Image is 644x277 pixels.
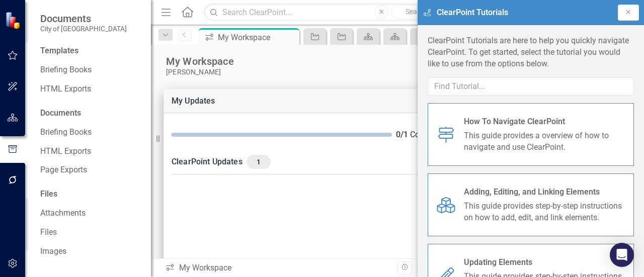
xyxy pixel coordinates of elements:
div: 0 / 1 [396,129,408,141]
div: Completed [396,129,616,141]
div: ClearPoint Updates1 [164,149,624,175]
a: Briefing Books [40,127,141,138]
a: HTML Exports [40,83,141,95]
div: My Workspace [166,55,555,68]
input: Search ClearPoint... [204,4,444,21]
small: City of [GEOGRAPHIC_DATA] [40,25,127,33]
div: [PERSON_NAME] [166,68,555,76]
span: ClearPoint Tutorials [437,7,508,19]
a: Briefing Books [40,64,141,76]
a: Attachments [40,208,141,219]
span: This guide provides step-by-step instructions on how to add, edit, and link elements. [464,201,626,224]
img: ClearPoint Strategy [5,12,23,29]
a: Files [40,227,141,238]
div: Documents [40,108,141,119]
span: Adding, Editing, and Linking Elements [464,187,626,198]
span: ClearPoint Tutorials are here to help you quickly navigate ClearPoint. To get started, select the... [428,36,629,68]
a: My Updates [172,96,215,106]
span: Documents [40,13,127,25]
div: Open Intercom Messenger [610,243,634,267]
a: Images [40,246,141,257]
span: Updating Elements [464,257,626,268]
button: Search [391,5,441,19]
input: Find Tutorial... [428,77,634,96]
span: This guide provides a overview of how to navigate and use ClearPoint. [464,130,626,153]
div: Files [40,189,141,200]
span: Search [406,8,427,16]
span: How To Navigate ClearPoint [464,116,626,128]
a: Page Exports [40,164,141,176]
a: HTML Exports [40,146,141,157]
div: Templates [40,45,141,57]
span: 1 [251,157,267,166]
div: My Workspace [218,31,297,44]
div: ClearPoint Updates [172,155,604,169]
div: My Workspace [165,262,390,274]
